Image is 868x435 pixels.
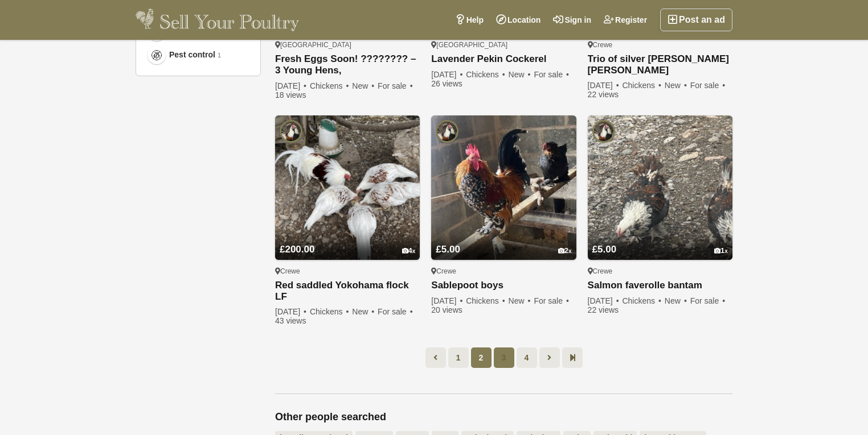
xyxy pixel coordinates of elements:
[352,307,375,316] span: New
[275,280,420,303] a: Red saddled Yokohama flock LF
[431,53,576,65] a: Lavender Pekin Cockerel
[275,411,732,424] h2: Other people searched
[431,115,576,260] img: Sablepoot boys
[592,120,615,143] img: The Bull Pen
[517,347,537,368] a: 4
[280,120,302,143] img: The Bull Pen
[431,79,462,88] span: 26 views
[436,120,458,143] img: The Bull Pen
[509,70,532,79] span: New
[352,81,375,90] span: New
[588,53,732,76] a: Trio of silver [PERSON_NAME] [PERSON_NAME]
[588,115,732,260] img: Salmon faverolle bantam
[622,296,662,305] span: Chickens
[547,9,597,31] a: Sign in
[275,267,420,276] div: Crewe
[597,9,653,31] a: Register
[588,81,620,90] span: [DATE]
[431,296,464,305] span: [DATE]
[275,81,308,90] span: [DATE]
[431,222,576,260] a: £5.00 2
[714,247,728,255] div: 1
[466,296,506,305] span: Chickens
[534,70,570,79] span: For sale
[490,9,547,31] a: Location
[431,267,576,276] div: Crewe
[275,115,420,260] img: Red saddled Yokohama flock LF
[588,90,619,99] span: 22 views
[494,347,514,368] a: 3
[622,81,662,90] span: Chickens
[588,305,619,314] span: 22 views
[588,222,732,260] a: £5.00 1
[690,296,726,305] span: For sale
[151,49,162,61] img: Pest control
[534,296,570,305] span: For sale
[275,307,308,316] span: [DATE]
[509,296,532,305] span: New
[431,280,576,292] a: Sablepoot boys
[588,296,620,305] span: [DATE]
[431,40,576,49] div: [GEOGRAPHIC_DATA]
[169,49,215,61] span: Pest control
[431,70,464,79] span: [DATE]
[448,347,469,368] a: 1
[449,9,490,31] a: Help
[310,307,350,316] span: Chickens
[402,247,416,255] div: 4
[431,305,462,314] span: 20 views
[378,81,413,90] span: For sale
[275,53,420,77] a: Fresh Eggs Soon! ???????? – 3 Young Hens, [DEMOGRAPHIC_DATA] + Free Transport Cage – £60
[471,347,492,368] span: 2
[275,316,306,325] span: 43 views
[588,267,732,276] div: Crewe
[378,307,413,316] span: For sale
[660,9,732,31] a: Post an ad
[436,244,460,255] span: £5.00
[592,244,617,255] span: £5.00
[588,40,732,49] div: Crewe
[136,9,299,31] img: Sell Your Poultry
[280,244,314,255] span: £200.00
[275,222,420,260] a: £200.00 4
[145,43,251,67] a: Pest control Pest control 1
[275,40,420,49] div: [GEOGRAPHIC_DATA]
[690,81,726,90] span: For sale
[665,81,688,90] span: New
[466,70,506,79] span: Chickens
[218,51,221,60] em: 1
[665,296,688,305] span: New
[558,247,572,255] div: 2
[275,90,306,100] span: 18 views
[588,280,732,292] a: Salmon faverolle bantam
[310,81,350,90] span: Chickens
